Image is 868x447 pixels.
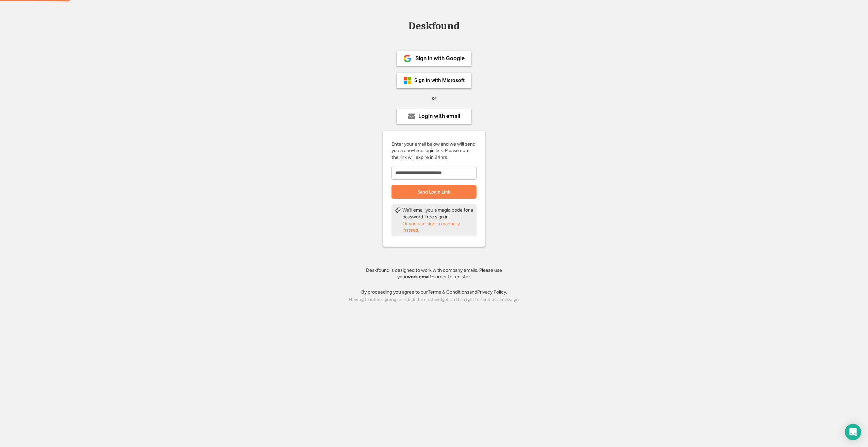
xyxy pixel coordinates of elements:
[477,289,507,295] a: Privacy Policy.
[403,77,412,85] img: ms-symbollockup_mssymbol_19.png
[414,78,465,83] div: Sign in with Microsoft
[415,55,465,61] div: Sign in with Google
[407,274,431,280] strong: work email
[391,185,477,199] button: Send Login Link
[361,289,507,296] div: By proceeding you agree to our and
[357,267,511,280] div: Deskfound is designed to work with company emails. Please use your in order to register.
[428,289,469,295] a: Terms & Conditions
[402,207,474,220] div: We'll email you a magic code for a password-free sign in.
[845,424,861,440] div: Open Intercom Messenger
[405,21,463,31] div: Deskfound
[391,141,477,161] div: Enter your email below and we will send you a one-time login link. Please note the link will expi...
[403,54,412,63] img: 1024px-Google__G__Logo.svg.png
[402,220,474,234] div: Or you can sign in manually instead.
[418,113,460,119] div: Login with email
[432,95,436,102] div: or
